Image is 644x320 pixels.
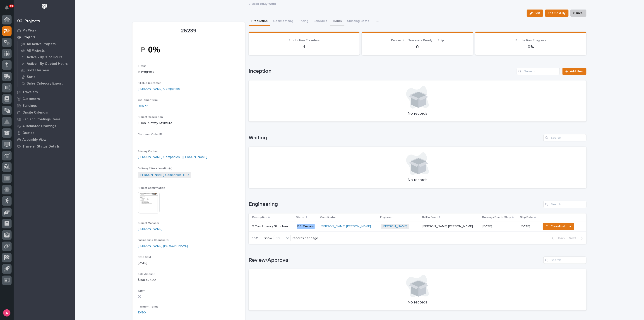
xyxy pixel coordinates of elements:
a: Dealer [138,104,148,109]
p: 0% [481,44,581,50]
span: Production Travelers Ready to Ship [391,39,444,42]
span: Customer Order ID [138,133,162,136]
p: No records [254,111,581,116]
h1: Waiting [249,135,542,141]
button: Back [548,236,567,240]
span: Project Description [138,116,163,119]
span: Primary Contact [138,150,159,153]
div: 02. Projects [17,19,40,24]
p: Traveler Status Details [22,145,60,149]
a: [PERSON_NAME] [383,225,407,228]
p: [DATE] [483,224,493,228]
a: Customers [14,95,75,102]
a: Buildings [14,102,75,109]
img: 795CrvZA6EUQrmZTTk0fdtu0kq8eL-dcQi4pswRsMyg [138,42,172,57]
p: Sales Category Export [27,82,63,86]
span: Project Confirmation [138,187,165,189]
span: Project Manager [138,222,159,225]
input: Search [543,134,586,141]
span: Payment Terms [138,305,159,308]
p: No records [254,178,581,183]
p: [DATE] [138,261,240,265]
span: Status [138,65,147,68]
a: All Active Projects [17,41,75,47]
p: Active - By Quoted Hours [27,62,68,66]
span: Edit Sold By [548,10,566,16]
p: Assembly View [22,138,46,142]
a: Stats [17,74,75,80]
input: Search [543,201,586,208]
img: Workspace Logo [40,2,48,11]
button: To Coordinator → [543,223,574,230]
p: Drawings Due to Shop [482,215,511,220]
button: Notifications [2,3,12,12]
a: Quotes [14,129,75,136]
p: - [138,138,240,143]
p: Active - By % of Hours [27,55,62,59]
p: Stats [27,75,35,79]
p: Onsite Calendar [22,111,49,115]
p: Sold This Year [27,68,50,73]
button: Schedule [311,17,330,26]
p: 50 [10,4,13,7]
span: T&M? [138,290,145,293]
button: Pricing [296,17,311,26]
span: Back [556,236,565,240]
button: Comments (6) [270,17,296,26]
span: Delivery / Work Location(s) [138,167,173,170]
a: Assembly View [14,136,75,143]
p: Fab and Coatings Items [22,117,60,121]
a: Onsite Calendar [14,109,75,116]
button: Production [249,17,270,26]
tr: 5 Ton Runway Structure5 Ton Runway Structure P.E. Review[PERSON_NAME] [PERSON_NAME] [PERSON_NAME]... [249,221,586,232]
a: Fab and Coatings Items [14,116,75,123]
p: 1 of 1 [249,233,262,244]
p: Projects [22,35,36,39]
p: 5 Ton Runway Structure [252,224,289,228]
p: My Work [22,29,36,33]
p: Buildings [22,104,37,108]
a: Traveler Status Details [14,143,75,150]
input: Search [543,257,586,264]
span: Production Progress [516,39,546,42]
a: [PERSON_NAME] [PERSON_NAME] [321,225,371,228]
p: $ 108,627.00 [138,278,240,282]
p: Status [296,215,305,220]
p: records per page [293,236,318,240]
a: Sold This Year [17,67,75,73]
p: Ball In Court [422,215,438,220]
p: Description [252,215,267,220]
span: Cancel [573,10,584,16]
a: Projects [14,34,75,41]
span: Customer Type [138,99,158,102]
p: [DATE] [521,225,537,228]
button: Shipping Costs [344,17,372,26]
a: All Projects [17,47,75,54]
a: Add New [562,68,586,75]
p: Engineer [380,215,392,220]
span: Engineering Coordinator [138,239,170,242]
button: Edit Sold By [545,10,569,17]
h1: Engineering [249,201,542,208]
span: Production Travelers [289,39,320,42]
a: [PERSON_NAME] [PERSON_NAME] [138,244,188,248]
a: Automated Drawings [14,123,75,129]
p: [PERSON_NAME] [PERSON_NAME] [423,224,474,228]
a: Active - By % of Hours [17,54,75,60]
span: Billable Customer [138,82,161,85]
p: Travelers [22,90,38,94]
a: My Work [14,27,75,34]
button: users-avatar [2,308,12,318]
p: 26239 [138,28,240,34]
p: Customers [22,97,40,101]
button: Edit [527,10,543,17]
a: [PERSON_NAME] Companies - [PERSON_NAME] [138,155,207,160]
a: [PERSON_NAME] Companies TBD [140,173,189,177]
div: Search [517,68,560,75]
p: Ship Date [520,215,533,220]
a: 10/90 [138,310,146,315]
a: Travelers [14,89,75,95]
